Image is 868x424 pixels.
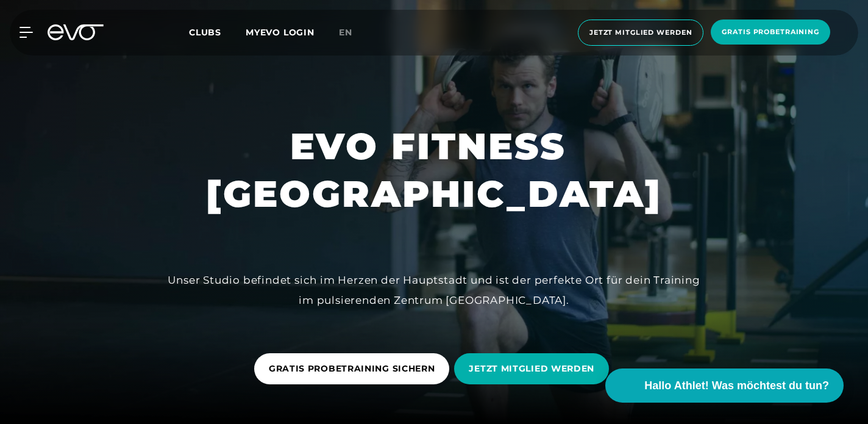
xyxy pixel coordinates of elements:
[707,20,834,46] a: Gratis Probetraining
[206,123,662,218] h1: EVO FITNESS [GEOGRAPHIC_DATA]
[160,270,708,310] div: Unser Studio befindet sich im Herzen der Hauptstadt und ist der perfekte Ort für dein Training im...
[722,27,819,37] span: Gratis Probetraining
[454,344,614,393] a: JETZT MITGLIED WERDEN
[254,344,455,393] a: GRATIS PROBETRAINING SICHERN
[605,368,844,403] button: Hallo Athlet! Was möchtest du tun?
[339,27,352,38] span: en
[644,378,829,394] span: Hallo Athlet! Was möchtest du tun?
[469,362,594,375] span: JETZT MITGLIED WERDEN
[246,27,315,38] a: MYEVO LOGIN
[339,26,367,40] a: en
[589,27,692,38] span: Jetzt Mitglied werden
[574,20,707,46] a: Jetzt Mitglied werden
[269,362,435,375] span: GRATIS PROBETRAINING SICHERN
[189,26,246,38] a: Clubs
[189,27,221,38] span: Clubs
